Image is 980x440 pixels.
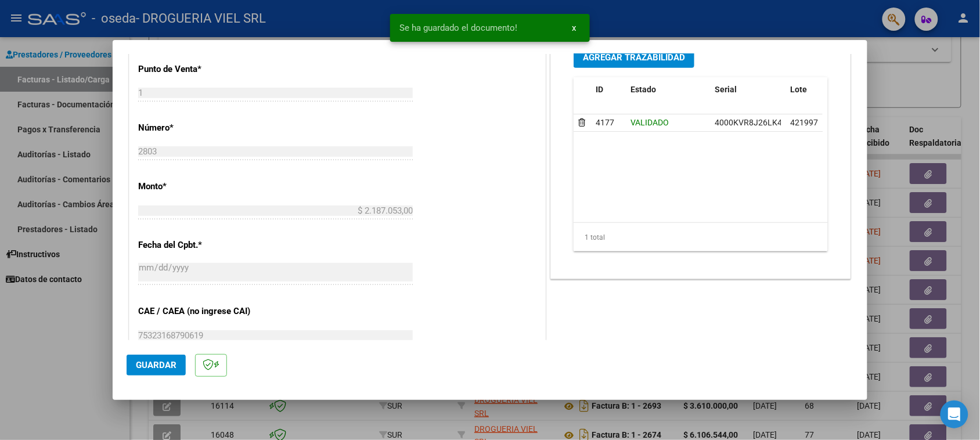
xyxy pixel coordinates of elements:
[572,23,576,33] span: x
[583,52,685,63] span: Agregar Trazabilidad
[630,118,669,127] span: VALIDADO
[138,305,258,318] p: CAE / CAEA (no ingrese CAI)
[563,17,585,38] button: x
[715,118,782,127] span: 4000KVR8J26LK4
[574,46,694,68] button: Agregar Trazabilidad
[941,401,968,428] div: Open Intercom Messenger
[715,85,737,94] span: Serial
[710,77,786,116] datatable-header-cell: Serial
[786,77,835,116] datatable-header-cell: Lote
[127,355,186,376] button: Guardar
[626,77,710,116] datatable-header-cell: Estado
[574,223,828,252] div: 1 total
[596,116,614,129] div: 4177
[596,85,603,94] span: ID
[790,85,807,94] span: Lote
[399,22,517,34] span: Se ha guardado el documento!
[630,85,656,94] span: Estado
[138,180,258,193] p: Monto
[138,121,258,135] p: Número
[790,118,818,127] span: 421997
[591,77,626,116] datatable-header-cell: ID
[551,38,851,279] div: TRAZABILIDAD ANMAT
[136,360,176,370] span: Guardar
[138,239,258,252] p: Fecha del Cpbt.
[138,63,258,76] p: Punto de Venta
